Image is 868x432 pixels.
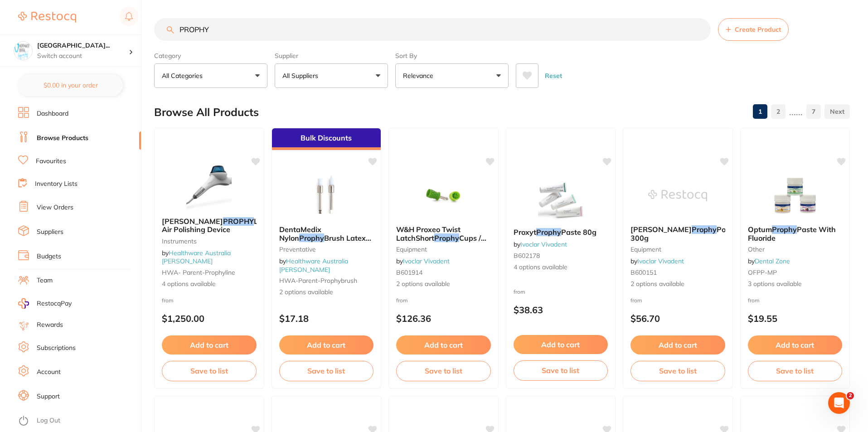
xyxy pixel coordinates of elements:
span: Powder 300g [630,225,743,242]
button: Create Product [718,18,789,41]
p: $1,250.00 [162,313,257,324]
button: Add to cart [748,335,843,354]
button: Reset [542,63,565,88]
a: Ivoclar Vivadent [637,257,684,265]
button: Add to cart [630,335,725,354]
b: DentaMedix Nylon Prophy Brush Latex Free 100/Box [279,225,374,242]
a: Suppliers [37,228,63,237]
p: Switch account [37,52,129,61]
a: Support [37,392,60,401]
button: $0.00 in your order [18,74,123,96]
a: Log Out [37,416,60,425]
label: Category [154,52,267,60]
img: Restocq Logo [18,12,76,23]
em: Prophy [692,225,717,234]
a: Dental Zone [755,257,790,265]
small: equipment [396,246,491,253]
p: ...... [789,107,803,117]
a: Dashboard [37,109,68,118]
img: Mk-dent PROPHY Line Air Polishing Device [179,165,238,210]
span: RestocqPay [37,299,72,308]
img: DentaMedix Nylon Prophy Brush Latex Free 100/Box [297,173,356,218]
b: MK-dent Prophy Powder 300g [630,225,725,242]
span: by [396,257,450,265]
a: Browse Products [37,134,88,143]
button: Save to list [748,361,843,381]
b: Mk-dent PROPHY Line Air Polishing Device [162,217,257,234]
a: Healthware Australia [PERSON_NAME] [279,257,348,273]
a: Account [37,368,61,377]
img: North West Dental Wynyard [14,42,32,60]
a: Healthware Australia [PERSON_NAME] [162,249,231,265]
span: OFPP-MP [748,268,777,277]
b: W&H Proxeo Twist LatchShort Prophy Cups / 144 [396,225,491,242]
h2: Browse All Products [154,106,259,119]
a: Favourites [36,157,66,166]
span: 4 options available [514,263,608,272]
a: Rewards [37,320,63,330]
button: Add to cart [514,335,608,354]
p: $17.18 [279,313,374,324]
span: from [630,297,642,304]
small: Instruments [162,238,257,245]
p: Relevance [403,71,437,80]
span: by [748,257,790,265]
span: 3 options available [748,280,843,289]
a: Ivoclar Vivadent [520,240,567,248]
p: All Categories [162,71,206,80]
img: Optum Prophy Paste With Fluoride [766,173,824,218]
img: RestocqPay [18,298,29,309]
a: 1 [753,102,767,121]
span: HWA-parent-prophybrush [279,277,357,285]
button: Add to cart [162,335,257,354]
span: [PERSON_NAME] [630,225,692,234]
a: Team [37,276,53,285]
span: from [396,297,408,304]
input: Search Products [154,18,711,41]
p: $38.63 [514,305,608,315]
a: View Orders [37,203,73,212]
button: Save to list [279,361,374,381]
p: $19.55 [748,313,843,324]
em: Prophy [536,228,561,237]
span: DentaMedix Nylon [279,225,321,242]
span: by [279,257,348,273]
span: Proxyt [514,228,536,237]
button: Add to cart [279,335,374,354]
span: 2 [847,392,854,399]
button: Log Out [18,414,138,428]
span: by [514,240,567,248]
p: All Suppliers [282,71,322,80]
span: 2 options available [630,280,725,289]
small: equipment [630,246,725,253]
span: from [748,297,760,304]
b: Optum Prophy Paste With Fluoride [748,225,843,242]
span: Brush Latex Free 100/Box [279,233,371,251]
span: 2 options available [279,288,374,297]
a: Restocq Logo [18,7,76,28]
span: B600151 [630,268,657,277]
label: Supplier [275,52,388,60]
span: from [162,297,174,304]
a: 7 [806,102,821,121]
button: Save to list [396,361,491,381]
label: Sort By [395,52,509,60]
a: Subscriptions [37,344,76,353]
span: Cups / 144 [396,233,486,251]
em: PROPHY [223,217,254,226]
iframe: Intercom live chat [828,392,850,414]
img: W&H Proxeo Twist LatchShort Prophy Cups / 144 [414,173,473,218]
em: Prophy [299,233,324,243]
span: from [514,288,525,295]
span: Paste With Fluoride [748,225,836,242]
em: Prophy [772,225,797,234]
button: Save to list [630,361,725,381]
span: B601914 [396,268,422,277]
span: HWA- Parent-prophyline [162,268,235,277]
button: All Categories [154,63,267,88]
span: 2 options available [396,280,491,289]
div: Bulk Discounts [272,128,381,150]
p: $126.36 [396,313,491,324]
a: 2 [771,102,786,121]
p: $56.70 [630,313,725,324]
